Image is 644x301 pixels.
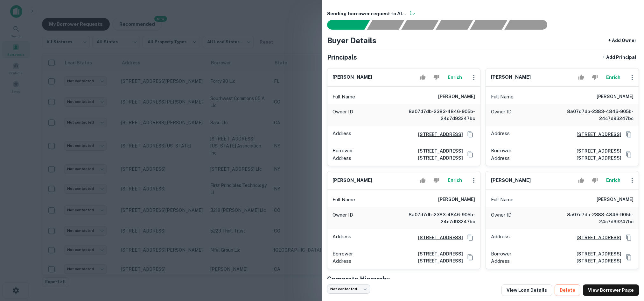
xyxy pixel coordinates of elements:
[431,174,442,187] button: Reject
[603,71,623,84] button: Enrich
[332,130,351,139] p: Address
[327,35,376,46] h4: Buyer Details
[571,234,621,241] a: [STREET_ADDRESS]
[624,150,633,159] button: Copy Address
[332,93,355,101] p: Full Name
[373,250,463,264] a: [STREET_ADDRESS] [STREET_ADDRESS]
[606,35,639,46] button: + Add Owner
[557,108,633,122] h6: 8a07d7db-2383-4846-905b-24c7d93247bc
[491,211,512,225] p: Owner ID
[327,284,370,294] div: Not contacted
[589,71,600,84] button: Reject
[505,20,555,30] div: AI fulfillment process complete.
[327,53,357,62] h5: Principals
[491,74,531,81] h6: [PERSON_NAME]
[367,20,404,30] div: Your request is received and processing...
[571,131,621,138] a: [STREET_ADDRESS]
[319,20,367,30] div: Sending borrower request to AI...
[491,147,529,162] p: Borrower Address
[431,71,442,84] button: Reject
[327,274,390,284] h5: Corporate Hierarchy
[491,250,529,265] p: Borrower Address
[444,174,465,187] button: Enrich
[470,20,507,30] div: Principals found, still searching for contact information. This may take time...
[597,93,633,101] h6: [PERSON_NAME]
[532,250,621,264] a: [STREET_ADDRESS] [STREET_ADDRESS]
[327,10,639,18] h6: Sending borrower request to AI...
[557,211,633,225] h6: 8a07d7db-2383-4846-905b-24c7d93247bc
[491,108,512,122] p: Owner ID
[532,147,621,161] a: [STREET_ADDRESS] [STREET_ADDRESS]
[491,196,514,204] p: Full Name
[491,177,531,184] h6: [PERSON_NAME]
[491,130,510,139] p: Address
[436,20,473,30] div: Principals found, AI now looking for contact information...
[603,174,623,187] button: Enrich
[332,211,353,225] p: Owner ID
[589,174,600,187] button: Reject
[612,230,644,260] iframe: Chat Widget
[332,250,371,265] p: Borrower Address
[401,20,438,30] div: Documents found, AI parsing details...
[465,130,475,139] button: Copy Address
[583,284,639,296] a: View Borrower Page
[332,196,355,204] p: Full Name
[332,74,372,81] h6: [PERSON_NAME]
[332,177,372,184] h6: [PERSON_NAME]
[491,233,510,242] p: Address
[332,147,371,162] p: Borrower Address
[501,284,552,296] a: View Loan Details
[465,253,475,262] button: Copy Address
[624,130,633,139] button: Copy Address
[399,108,475,122] h6: 8a07d7db-2383-4846-905b-24c7d93247bc
[491,93,514,101] p: Full Name
[555,284,580,296] button: Delete
[332,233,351,242] p: Address
[417,71,428,84] button: Accept
[600,52,639,63] button: + Add Principal
[438,196,475,204] h6: [PERSON_NAME]
[332,108,353,122] p: Owner ID
[399,211,475,225] h6: 8a07d7db-2383-4846-905b-24c7d93247bc
[465,150,475,159] button: Copy Address
[373,147,463,161] a: [STREET_ADDRESS] [STREET_ADDRESS]
[465,233,475,242] button: Copy Address
[576,174,587,187] button: Accept
[417,174,428,187] button: Accept
[444,71,465,84] button: Enrich
[576,71,587,84] button: Accept
[597,196,633,204] h6: [PERSON_NAME]
[438,93,475,101] h6: [PERSON_NAME]
[413,234,463,241] a: [STREET_ADDRESS]
[413,131,463,138] a: [STREET_ADDRESS]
